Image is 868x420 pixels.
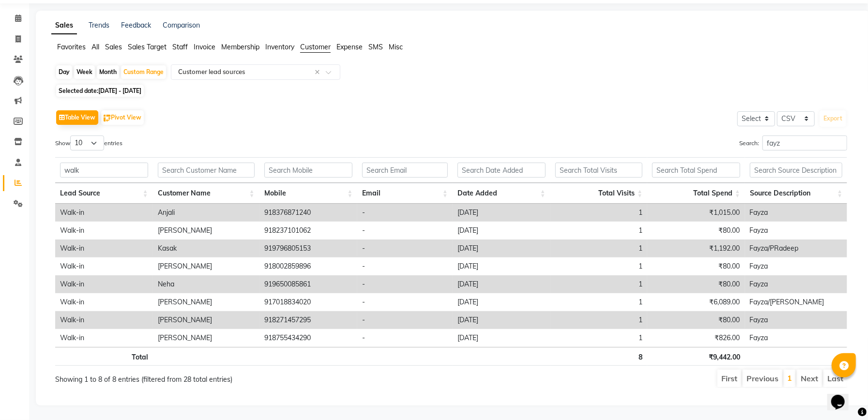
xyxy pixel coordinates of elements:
td: - [357,204,453,222]
td: Fayza [745,222,847,240]
input: Search Total Visits [555,163,643,178]
td: Fayza [745,311,847,329]
td: [DATE] [453,222,550,240]
input: Search Mobile [264,163,353,178]
span: Inventory [265,43,294,51]
td: [PERSON_NAME] [153,293,259,311]
td: 1 [550,293,648,311]
td: ₹80.00 [647,257,745,275]
td: Fayza [745,275,847,293]
td: 918002859896 [259,257,358,275]
input: Search: [762,135,847,150]
select: Showentries [70,135,104,150]
a: Trends [89,21,109,30]
td: 1 [550,257,648,275]
label: Search: [739,135,847,150]
td: Walk-in [55,257,153,275]
td: Kasak [153,240,259,257]
td: - [357,293,453,311]
span: Sales Target [128,43,167,51]
label: Show entries [55,135,122,150]
td: [DATE] [453,311,550,329]
td: ₹80.00 [647,222,745,240]
td: - [357,311,453,329]
td: 1 [550,275,648,293]
th: Total Visits: activate to sort column ascending [550,183,648,204]
td: [DATE] [453,257,550,275]
th: Source Description: activate to sort column ascending [745,183,847,204]
input: Search Lead Source [60,163,148,178]
td: 919796805153 [259,240,358,257]
a: Comparison [163,21,200,30]
td: [DATE] [453,275,550,293]
td: ₹1,015.00 [647,204,745,222]
td: ₹6,089.00 [647,293,745,311]
span: SMS [368,43,383,51]
th: Mobile: activate to sort column ascending [259,183,358,204]
button: Pivot View [101,110,144,125]
td: - [357,222,453,240]
input: Search Total Spend [652,163,740,178]
span: All [91,43,99,51]
iframe: chat widget [827,381,858,410]
div: Custom Range [121,65,166,79]
th: Total [55,347,153,366]
td: Fayza [745,204,847,222]
button: Table View [56,110,98,125]
th: Customer Name: activate to sort column ascending [153,183,259,204]
td: [DATE] [453,204,550,222]
td: Walk-in [55,222,153,240]
span: Staff [172,43,188,51]
td: 1 [550,329,648,347]
span: Expense [336,43,363,51]
div: Showing 1 to 8 of 8 entries (filtered from 28 total entries) [55,369,377,385]
a: 1 [787,373,792,383]
td: 918376871240 [259,204,358,222]
td: Walk-in [55,240,153,257]
td: 1 [550,240,648,257]
td: 917018834020 [259,293,358,311]
span: Clear all [315,67,323,77]
td: [PERSON_NAME] [153,311,259,329]
div: Month [97,65,119,79]
input: Search Customer Name [158,163,255,178]
th: Email: activate to sort column ascending [357,183,453,204]
div: Day [56,65,72,79]
img: pivot.png [104,115,111,122]
th: Date Added: activate to sort column ascending [453,183,550,204]
td: Walk-in [55,275,153,293]
input: Search Email [362,163,448,178]
td: 1 [550,222,648,240]
td: [DATE] [453,240,550,257]
td: Walk-in [55,311,153,329]
td: Fayza [745,257,847,275]
td: Fayza/PRadeep [745,240,847,257]
td: ₹826.00 [647,329,745,347]
button: Export [820,110,846,127]
td: Walk-in [55,293,153,311]
th: Lead Source: activate to sort column ascending [55,183,153,204]
td: Neha [153,275,259,293]
span: Customer [300,43,331,51]
div: Week [74,65,95,79]
td: ₹80.00 [647,311,745,329]
span: Favorites [57,43,86,51]
td: - [357,329,453,347]
td: [PERSON_NAME] [153,257,259,275]
span: Selected date: [56,85,144,97]
td: ₹1,192.00 [647,240,745,257]
td: [DATE] [453,329,550,347]
td: 1 [550,311,648,329]
td: - [357,240,453,257]
span: Misc [389,43,403,51]
td: Fayza/[PERSON_NAME] [745,293,847,311]
input: Search Date Added [457,163,546,178]
span: Membership [221,43,259,51]
input: Search Source Description [750,163,842,178]
th: Total Spend: activate to sort column ascending [647,183,745,204]
td: 919650085861 [259,275,358,293]
td: 1 [550,204,648,222]
td: - [357,275,453,293]
th: 8 [550,347,648,366]
td: 918755434290 [259,329,358,347]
